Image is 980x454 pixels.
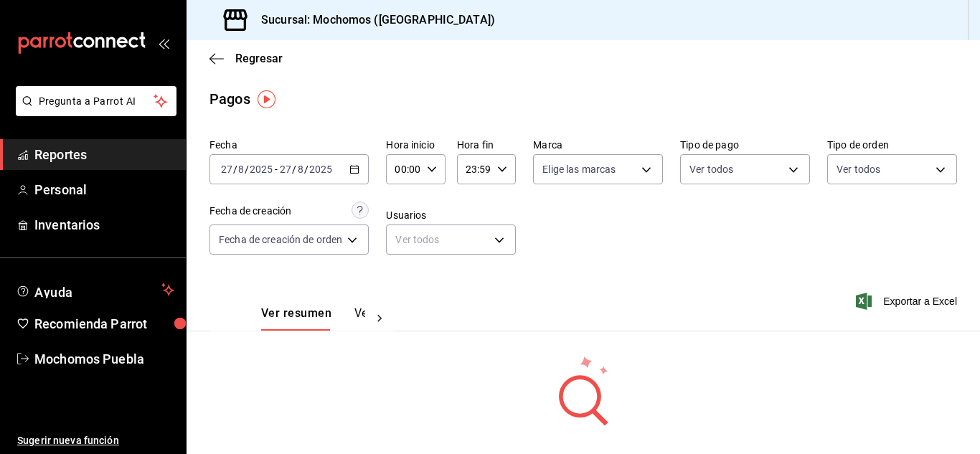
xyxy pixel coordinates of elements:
span: - [275,164,278,175]
label: Fecha [209,140,369,150]
button: Ver pagos [354,306,408,331]
a: Pregunta a Parrot AI [10,104,176,119]
input: -- [297,164,304,175]
label: Tipo de orden [827,140,957,150]
button: Exportar a Excel [859,293,957,310]
span: Ver todos [689,162,733,176]
label: Tipo de pago [680,140,810,150]
span: Personal [34,180,174,199]
div: Pagos [209,88,250,110]
label: Hora inicio [386,140,445,150]
button: Ver resumen [261,306,331,331]
span: Mochomos Puebla [34,349,174,369]
button: Pregunta a Parrot AI [16,86,176,116]
input: ---- [308,164,333,175]
span: / [233,164,237,175]
span: Inventarios [34,215,174,235]
span: Ver todos [837,162,880,176]
span: Fecha de creación de orden [219,232,342,247]
input: -- [220,164,233,175]
div: navigation tabs [261,306,365,331]
label: Marca [533,140,663,150]
span: Regresar [235,52,283,65]
label: Hora fin [457,140,516,150]
input: -- [279,164,292,175]
div: Fecha de creación [209,204,291,219]
span: Sugerir nueva función [17,433,174,448]
span: / [292,164,296,175]
span: Reportes [34,145,174,164]
span: Recomienda Parrot [34,314,174,334]
button: open_drawer_menu [158,37,169,49]
div: Ver todos [386,224,516,255]
span: Pregunta a Parrot AI [39,94,154,109]
span: / [245,164,249,175]
span: Elige las marcas [542,162,616,176]
h3: Sucursal: Mochomos ([GEOGRAPHIC_DATA]) [250,11,495,29]
label: Usuarios [386,210,516,220]
button: Regresar [209,52,283,65]
span: Ayuda [34,281,156,298]
img: Tooltip marker [258,90,275,108]
input: -- [237,164,245,175]
span: / [304,164,308,175]
input: ---- [249,164,273,175]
